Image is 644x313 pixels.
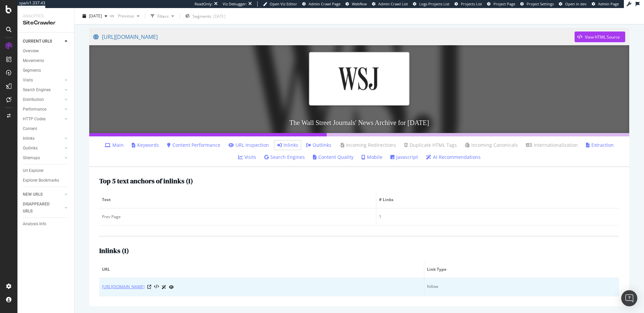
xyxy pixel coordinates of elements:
a: Admin Crawl List [372,1,408,7]
a: Search Engines [23,86,63,93]
div: Inlinks [23,135,35,142]
span: Project Page [493,1,515,6]
div: Analytics [23,13,69,19]
div: SiteCrawler [23,19,69,27]
a: [URL][DOMAIN_NAME] [93,28,575,45]
a: Movements [23,57,69,64]
a: AI Recommendations [426,154,481,161]
td: follow [424,278,619,296]
div: Viz Debugger: [223,1,247,7]
div: Segments [23,67,41,74]
a: Url Explorer [23,167,69,174]
div: 1 [379,214,616,220]
a: Mobile [362,154,382,161]
div: Url Explorer [23,167,44,174]
span: Admin Crawl List [378,1,408,6]
span: vs [110,12,115,18]
a: URL Inspection [169,284,174,291]
span: URL [102,266,420,272]
span: Admin Crawl Page [309,1,340,6]
button: Filters [148,11,177,21]
a: [URL][DOMAIN_NAME] [102,284,145,290]
div: [DATE] [213,13,225,19]
span: Link Type [427,266,615,272]
a: Search Engines [264,154,305,161]
span: Previous [115,13,134,19]
a: Distribution [23,96,63,103]
a: Performance [23,106,63,113]
span: Projects List [461,1,482,6]
span: Logs Projects List [419,1,449,6]
span: Segments [193,13,211,19]
a: Content Quality [313,154,354,161]
a: Keywords [132,142,159,148]
a: Admin Crawl Page [302,1,340,7]
a: Outlinks [23,145,63,152]
span: Open in dev [565,1,587,6]
div: Prev Page [102,214,373,220]
a: URL Inspection [228,142,269,148]
div: Overview [23,48,39,55]
div: Search Engines [23,86,51,93]
span: Project Settings [527,1,554,6]
a: Inlinks [23,135,63,142]
a: HTTP Codes [23,116,63,123]
div: CURRENT URLS [23,38,52,45]
a: Duplicate HTML Tags [404,142,457,148]
div: Explorer Bookmarks [23,177,59,184]
a: Visits [23,77,63,84]
div: Outlinks [23,145,38,152]
a: Overview [23,48,69,55]
a: Logs Projects List [413,1,449,7]
a: Extraction [586,142,614,148]
a: Incoming Redirections [339,142,396,148]
button: View HTML Source [154,285,159,289]
span: Webflow [352,1,367,6]
a: AI Url Details [162,284,166,291]
div: Analysis Info [23,221,46,228]
div: HTTP Codes [23,116,46,123]
div: Sitemaps [23,154,40,162]
div: ReadOnly: [195,1,213,7]
a: CURRENT URLS [23,38,63,45]
span: Open Viz Editor [270,1,297,6]
a: Projects List [454,1,482,7]
a: Main [105,142,124,148]
a: Visits [238,154,256,161]
button: View HTML Source [575,32,625,42]
a: Project Page [487,1,515,7]
h3: The Wall Street Journals' News Archive for [DATE] [89,112,629,133]
a: Internationalization [526,142,578,148]
a: Incoming Canonicals [465,142,518,148]
span: Text [102,197,372,203]
h2: Top 5 text anchors of inlinks ( 1 ) [99,177,193,185]
a: Explorer Bookmarks [23,177,69,184]
a: Outlinks [306,142,331,148]
div: Content [23,125,37,132]
div: Performance [23,106,46,113]
a: Admin Page [592,1,619,7]
span: Admin Page [598,1,619,6]
div: NEW URLS [23,191,43,198]
a: Open Viz Editor [263,1,297,7]
a: Project Settings [520,1,554,7]
a: Analysis Info [23,221,69,228]
a: Webflow [345,1,367,7]
a: Content [23,125,69,132]
h2: Inlinks ( 1 ) [99,247,129,254]
a: Content Performance [167,142,220,148]
a: NEW URLS [23,191,63,198]
span: # Links [379,197,615,203]
a: Segments [23,67,69,74]
img: The Wall Street Journals' News Archive for March 21, 2025 [309,52,410,105]
div: Filters [157,13,169,19]
div: Movements [23,57,44,64]
a: Sitemaps [23,154,63,162]
div: View HTML Source [585,34,620,40]
a: Visit Online Page [147,285,151,289]
button: Previous [115,11,142,21]
div: Visits [23,77,33,84]
button: Segments[DATE] [182,11,228,21]
button: [DATE] [80,11,110,21]
div: Distribution [23,96,44,103]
